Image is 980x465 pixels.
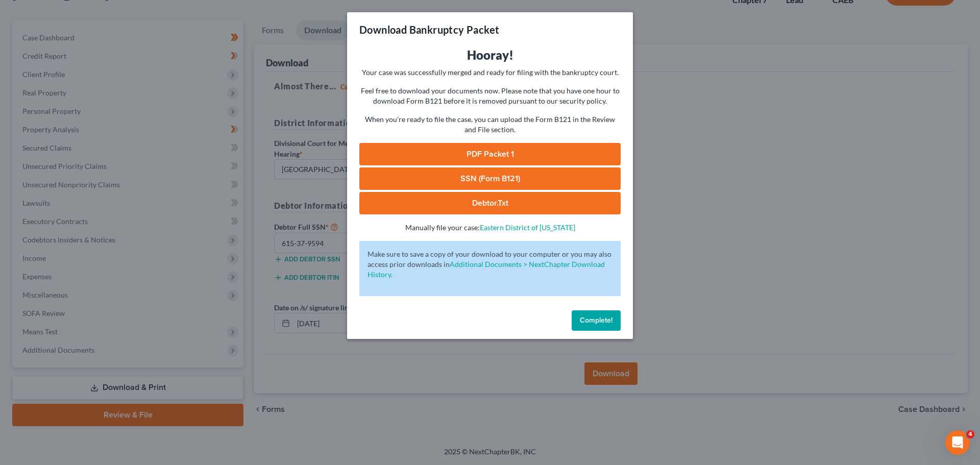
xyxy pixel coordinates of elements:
a: Additional Documents > NextChapter Download History. [367,260,605,279]
p: When you're ready to file the case, you can upload the Form B121 in the Review and File section. [359,114,621,135]
span: Chapter 13 Calculation [10,114,92,122]
span: Chapter 7 Means Test Calculation - Average Monthly Mortgage Payment [10,226,166,244]
span: Complete! [580,316,612,325]
div: Close [179,5,198,23]
h3: Hooray! [359,47,621,63]
span: of [81,247,88,255]
span: Schedule J - Other [10,91,75,99]
span: People for Deductions [45,281,124,289]
a: Debtor.txt [359,192,621,214]
p: Make sure to save a copy of your download to your computer or you may also access prior downloads in [367,249,612,280]
span: Messages [85,344,120,351]
span: Expenses [96,91,130,99]
span: 9b [71,247,81,255]
button: Messages [68,319,136,359]
span: Energy Costs [67,169,114,177]
span: Energy Costs [67,314,114,323]
span: of [22,68,30,76]
iframe: Intercom live chat [945,430,970,455]
button: Complete! [572,310,621,331]
p: Manually file your case: [359,223,621,233]
span: Help [161,344,179,351]
span: Security Holders [55,68,113,76]
span: Chapter 7 Means Test Calculation - Additional [10,304,134,323]
h3: Download Bankruptcy Packet [359,22,499,37]
p: Feel free to download your documents now. Please note that you have one hour to download Form B12... [359,86,621,106]
a: Eastern District of [US_STATE] [480,223,575,232]
span: Home [46,314,67,323]
span: 4 [966,430,974,438]
span: Line [57,247,71,255]
button: go back [7,4,26,23]
button: Help [136,319,204,359]
span: Equity [32,68,54,76]
span: Home [23,344,44,351]
a: SSN (Form B121) [359,167,621,190]
span: Chapter 11 Statement [10,192,90,200]
span: of [39,281,46,289]
span: of [92,158,100,166]
span: Home [46,169,67,177]
p: Your case was successfully merged and ready for filing with the bankruptcy court. [359,67,621,78]
span: Chapter 13 Calculation [10,158,92,166]
span: How to enter [10,247,57,255]
h1: Help [89,5,117,22]
span: Home [75,91,96,99]
span: of [90,192,97,200]
span: 122A-2 [87,247,113,255]
span: Your Disposable Income - Local Transportation Expense and Vehicle Operation Expense [10,114,164,143]
span: of [92,114,100,122]
span: Chapter 7 Means Test Calculation - Number [10,270,134,289]
input: Search for help [7,28,197,48]
div: Clear [182,34,190,42]
span: List [10,68,22,76]
a: PDF Packet 1 [359,143,621,165]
